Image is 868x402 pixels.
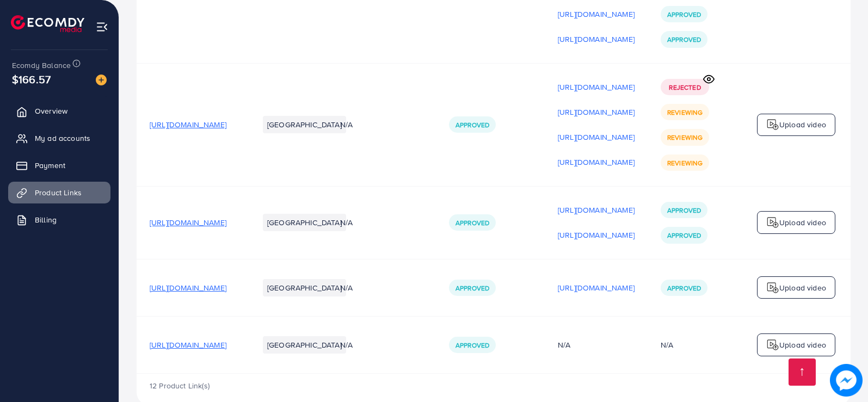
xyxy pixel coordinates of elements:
[779,281,826,294] p: Upload video
[558,228,635,242] p: [URL][DOMAIN_NAME]
[8,100,110,122] a: Overview
[667,206,701,215] span: Approved
[558,131,635,144] p: [URL][DOMAIN_NAME]
[8,209,110,231] a: Billing
[558,81,635,94] p: [URL][DOMAIN_NAME]
[96,21,108,33] img: menu
[263,214,346,231] li: [GEOGRAPHIC_DATA]
[150,339,226,350] span: [URL][DOMAIN_NAME]
[766,216,779,229] img: logo
[667,10,701,19] span: Approved
[558,156,635,169] p: [URL][DOMAIN_NAME]
[558,281,635,294] p: [URL][DOMAIN_NAME]
[558,339,635,350] div: N/A
[150,380,210,391] span: 12 Product Link(s)
[150,217,226,228] span: [URL][DOMAIN_NAME]
[830,364,863,397] img: image
[340,282,353,293] span: N/A
[340,119,353,130] span: N/A
[766,118,779,131] img: logo
[340,339,353,350] span: N/A
[263,279,346,296] li: [GEOGRAPHIC_DATA]
[8,154,110,176] a: Payment
[667,35,701,44] span: Approved
[35,160,65,171] span: Payment
[8,182,110,203] a: Product Links
[263,116,346,133] li: [GEOGRAPHIC_DATA]
[96,75,107,85] img: image
[35,106,67,116] span: Overview
[667,231,701,240] span: Approved
[766,338,779,351] img: logo
[766,281,779,294] img: logo
[263,336,346,354] li: [GEOGRAPHIC_DATA]
[11,15,84,32] img: logo
[779,118,826,131] p: Upload video
[455,283,489,293] span: Approved
[150,282,226,293] span: [URL][DOMAIN_NAME]
[667,283,701,293] span: Approved
[150,119,226,130] span: [URL][DOMAIN_NAME]
[558,33,635,46] p: [URL][DOMAIN_NAME]
[667,158,703,168] span: Reviewing
[667,133,703,142] span: Reviewing
[35,187,82,198] span: Product Links
[8,127,110,149] a: My ad accounts
[558,106,635,119] p: [URL][DOMAIN_NAME]
[35,133,90,144] span: My ad accounts
[661,339,673,350] div: N/A
[455,341,489,350] span: Approved
[558,8,635,21] p: [URL][DOMAIN_NAME]
[340,217,353,228] span: N/A
[779,338,826,351] p: Upload video
[35,214,57,225] span: Billing
[667,108,703,117] span: Reviewing
[455,120,489,129] span: Approved
[12,60,71,71] span: Ecomdy Balance
[558,203,635,217] p: [URL][DOMAIN_NAME]
[455,218,489,227] span: Approved
[779,216,826,229] p: Upload video
[669,83,700,92] span: Rejected
[12,71,51,87] span: $166.57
